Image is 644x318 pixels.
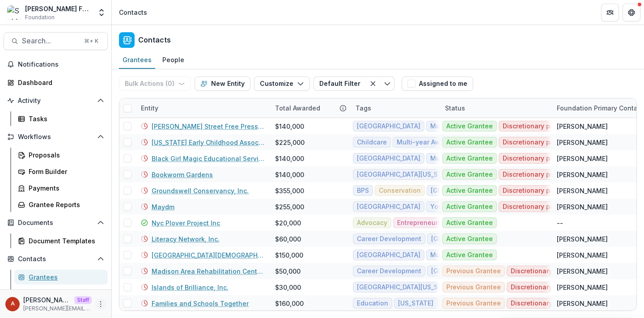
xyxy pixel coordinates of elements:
[29,200,101,209] div: Grantee Reports
[431,235,495,243] span: [GEOGRAPHIC_DATA]
[29,114,101,123] div: Tasks
[511,300,611,307] span: Discretionary payment recipient
[275,234,301,244] div: $60,000
[4,252,108,266] button: Open Contacts
[430,203,492,211] span: Youth Development
[446,284,501,291] span: Previous Grantee
[357,251,420,259] span: [GEOGRAPHIC_DATA]
[357,219,387,227] span: Advocacy
[18,255,93,263] span: Contacts
[14,181,108,195] a: Payments
[152,138,264,147] a: [US_STATE] Early Childhood Association (WECA)
[275,122,304,131] div: $140,000
[503,155,603,162] span: Discretionary payment recipient
[14,111,108,126] a: Tasks
[18,61,104,68] span: Notifications
[119,53,155,66] div: Grantees
[397,139,450,146] span: Multi-year Award
[357,300,388,307] span: Education
[357,267,421,275] span: Career Development
[4,130,108,144] button: Open Workflows
[357,187,369,195] span: BPS
[74,296,92,304] p: Staff
[275,138,305,147] div: $225,000
[29,236,101,246] div: Document Templates
[22,37,79,45] span: Search...
[152,299,249,308] a: Families and Schools Together
[430,123,484,130] span: Multi-year Award
[25,4,92,13] div: [PERSON_NAME] Family Foundation Data Sandbox
[440,98,551,118] div: Status
[152,186,249,195] a: Groundswell Conservancy, Inc.
[4,32,108,50] button: Search...
[18,78,101,87] div: Dashboard
[18,133,93,141] span: Workflows
[446,155,493,162] span: Active Grantee
[275,170,304,179] div: $140,000
[14,286,108,301] a: Communications
[557,122,608,131] div: [PERSON_NAME]
[446,139,493,146] span: Active Grantee
[357,123,420,130] span: [GEOGRAPHIC_DATA]
[557,283,608,292] div: [PERSON_NAME]
[380,76,394,91] button: Toggle menu
[159,53,188,66] div: People
[136,103,164,113] div: Entity
[275,218,301,228] div: $20,000
[119,8,147,17] div: Contacts
[18,97,93,105] span: Activity
[557,138,608,147] div: [PERSON_NAME]
[270,103,326,113] div: Total Awarded
[95,4,108,21] button: Open entity switcher
[357,139,387,146] span: Childcare
[115,6,151,19] nav: breadcrumb
[29,150,101,160] div: Proposals
[152,218,220,228] a: Nyc Plover Project Inc
[357,235,421,243] span: Career Development
[601,4,619,21] button: Partners
[275,186,304,195] div: $355,000
[138,36,171,44] h2: Contacts
[152,283,229,292] a: Islands of Brilliance, Inc.
[119,51,155,69] a: Grantees
[14,164,108,179] a: Form Builder
[270,98,350,118] div: Total Awarded
[29,272,101,282] div: Grantees
[11,301,15,307] div: Anna
[4,75,108,90] a: Dashboard
[503,187,603,195] span: Discretionary payment recipient
[557,267,608,276] div: [PERSON_NAME]
[503,203,603,211] span: Discretionary payment recipient
[314,76,366,91] button: Default Filter
[440,103,470,113] div: Status
[557,299,608,308] div: [PERSON_NAME]
[446,187,493,195] span: Active Grantee
[623,4,640,21] button: Get Help
[357,203,420,211] span: [GEOGRAPHIC_DATA]
[152,267,264,276] a: Madison Area Rehabilitation Centers, dba MARC Inc.
[557,170,608,179] div: [PERSON_NAME]
[366,76,380,91] button: Clear filter
[557,154,608,163] div: [PERSON_NAME]
[136,98,270,118] div: Entity
[503,171,603,178] span: Discretionary payment recipient
[430,155,484,162] span: Multi-year Award
[152,250,264,260] a: [GEOGRAPHIC_DATA][DEMOGRAPHIC_DATA]
[23,305,92,313] p: [PERSON_NAME][EMAIL_ADDRESS][DOMAIN_NAME]
[511,284,611,291] span: Discretionary payment recipient
[159,51,188,69] a: People
[446,203,493,211] span: Active Grantee
[275,202,304,212] div: $255,000
[14,148,108,162] a: Proposals
[195,76,250,91] button: New Entity
[357,284,456,291] span: [GEOGRAPHIC_DATA][US_STATE]
[446,235,493,243] span: Active Grantee
[29,183,101,193] div: Payments
[431,267,495,275] span: [GEOGRAPHIC_DATA]
[446,123,493,130] span: Active Grantee
[397,219,451,227] span: Entrepreneurship
[152,202,174,212] a: Maydm
[152,154,264,163] a: Black Girl Magic Educational Services
[357,171,456,178] span: [GEOGRAPHIC_DATA][US_STATE]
